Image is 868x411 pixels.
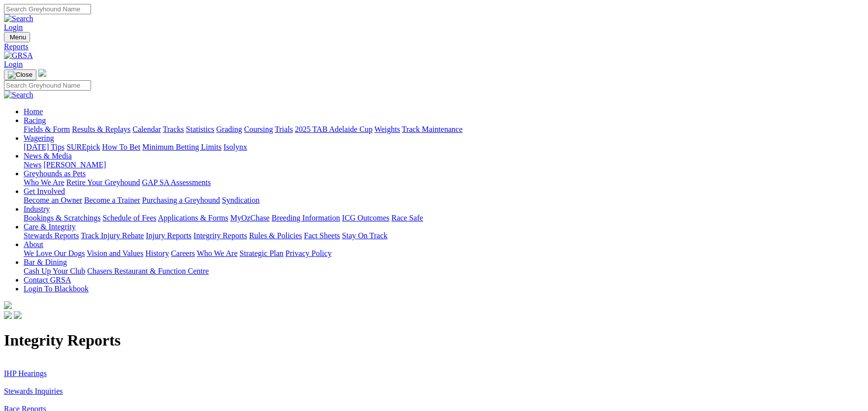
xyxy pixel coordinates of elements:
a: Who We Are [24,178,64,187]
a: Grading [217,125,242,133]
img: logo-grsa-white.png [38,69,46,77]
a: IHP Hearings [4,369,47,378]
a: Chasers Restaurant & Function Centre [87,267,209,275]
img: GRSA [4,51,33,60]
a: Wagering [24,134,54,142]
a: Fact Sheets [304,231,340,240]
a: Stewards Reports [24,231,79,240]
div: Wagering [24,143,864,152]
a: Purchasing a Greyhound [142,196,220,204]
a: Login [4,60,23,68]
a: GAP SA Assessments [142,178,211,187]
a: Stewards Inquiries [4,387,63,395]
img: Search [4,14,33,23]
a: Login To Blackbook [24,285,89,293]
img: Close [8,71,32,79]
a: Schedule of Fees [102,214,156,222]
a: Privacy Policy [285,249,332,257]
h1: Integrity Reports [4,331,864,349]
img: Search [4,91,33,99]
button: Toggle navigation [4,32,30,42]
a: Fields & Form [24,125,70,133]
a: How To Bet [102,143,141,151]
a: Login [4,23,23,32]
a: History [145,249,169,257]
a: Track Injury Rebate [81,231,144,240]
a: Isolynx [223,143,247,151]
a: SUREpick [66,143,100,151]
a: Cash Up Your Club [24,267,85,275]
a: 2025 TAB Adelaide Cup [295,125,372,133]
a: Rules & Policies [249,231,302,240]
a: Get Involved [24,187,65,195]
a: Tracks [163,125,184,133]
div: Greyhounds as Pets [24,178,864,187]
img: twitter.svg [14,311,22,319]
a: Contact GRSA [24,276,71,284]
a: Trials [275,125,293,133]
div: Care & Integrity [24,231,864,240]
a: ICG Outcomes [342,214,389,222]
a: Statistics [186,125,215,133]
a: Become an Owner [24,196,82,204]
a: MyOzChase [230,214,270,222]
div: Get Involved [24,196,864,205]
a: Injury Reports [146,231,191,240]
a: Retire Your Greyhound [66,178,140,187]
div: News & Media [24,160,864,169]
input: Search [4,80,91,91]
a: Racing [24,116,46,125]
a: Become a Trainer [84,196,140,204]
div: Bar & Dining [24,267,864,276]
a: Greyhounds as Pets [24,169,86,178]
a: Syndication [222,196,259,204]
a: Home [24,107,43,116]
a: Coursing [244,125,273,133]
a: About [24,240,43,249]
a: [DATE] Tips [24,143,64,151]
a: [PERSON_NAME] [43,160,106,169]
div: Industry [24,214,864,222]
a: Breeding Information [272,214,340,222]
a: Results & Replays [72,125,130,133]
a: Bookings & Scratchings [24,214,100,222]
a: Industry [24,205,50,213]
a: Bar & Dining [24,258,67,266]
img: logo-grsa-white.png [4,301,12,309]
a: Careers [171,249,195,257]
a: Track Maintenance [402,125,463,133]
a: Weights [374,125,400,133]
a: Calendar [132,125,161,133]
input: Search [4,4,91,14]
a: Reports [4,42,864,51]
span: Menu [10,33,26,41]
div: Racing [24,125,864,134]
div: About [24,249,864,258]
a: News [24,160,41,169]
img: facebook.svg [4,311,12,319]
a: Vision and Values [87,249,143,257]
a: Care & Integrity [24,222,76,231]
a: Minimum Betting Limits [142,143,221,151]
a: Applications & Forms [158,214,228,222]
a: Integrity Reports [193,231,247,240]
button: Toggle navigation [4,69,36,80]
a: Stay On Track [342,231,387,240]
a: Strategic Plan [240,249,283,257]
a: Race Safe [391,214,423,222]
a: We Love Our Dogs [24,249,85,257]
a: News & Media [24,152,72,160]
a: Who We Are [197,249,238,257]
